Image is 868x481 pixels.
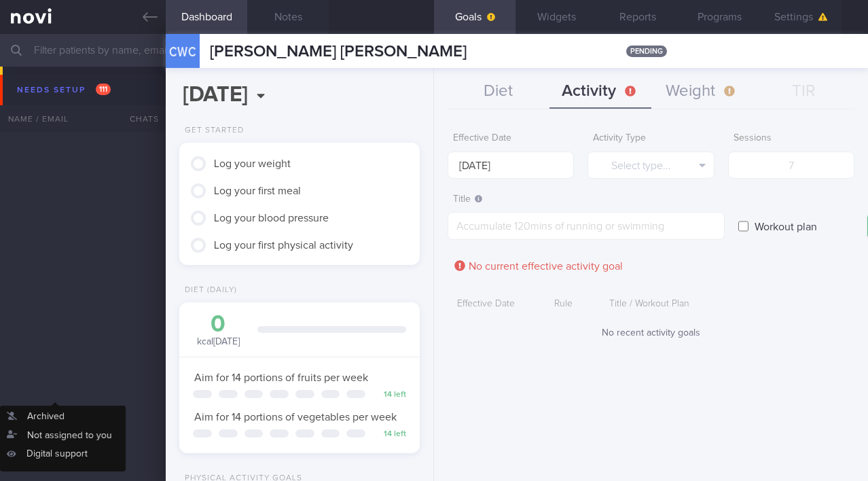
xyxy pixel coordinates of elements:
span: Title [453,194,482,204]
div: Chats [111,105,166,132]
div: 14 left [372,429,406,440]
div: Needs setup [14,81,114,99]
button: Activity [549,75,651,109]
span: pending [626,46,667,57]
input: 7 [728,152,854,179]
div: Get Started [179,126,244,136]
div: Effective Date [448,291,525,317]
div: 0 [193,313,244,336]
input: Select... [448,152,574,179]
label: Activity Type [593,132,708,145]
button: Select type... [587,152,714,179]
div: No recent activity goals [448,327,854,340]
div: 14 left [372,390,406,400]
label: Effective Date [453,132,568,145]
label: Sessions [734,132,849,145]
div: CWC [162,26,203,78]
div: kcal [DATE] [193,313,244,349]
span: 111 [96,84,111,95]
div: No current effective activity goal [448,256,630,277]
span: Aim for 14 portions of fruits per week [194,372,368,383]
label: Workout plan [748,213,824,240]
span: [PERSON_NAME] [PERSON_NAME] [210,43,467,60]
span: Aim for 14 portions of vegetables per week [194,412,397,423]
div: Title / Workout Plan [602,291,807,317]
button: Weight [651,75,753,109]
div: Rule [525,291,602,317]
div: Diet (Daily) [179,285,237,296]
button: Diet [448,75,549,109]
